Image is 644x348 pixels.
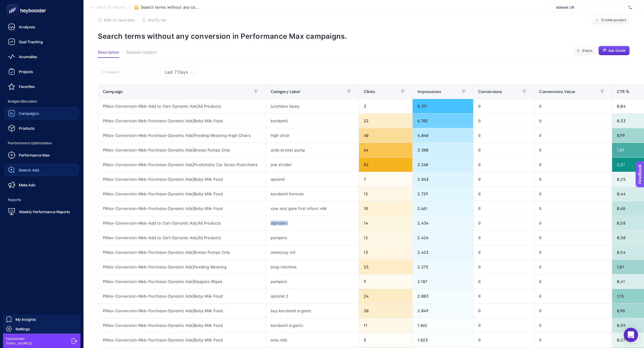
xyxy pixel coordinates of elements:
[413,245,473,259] div: 2.423
[266,333,359,347] div: sma milk
[534,216,612,230] div: 0
[359,333,413,347] div: 5
[148,18,166,22] span: Notify me
[32,44,54,49] span: Need help?
[473,201,534,216] div: 0
[473,172,534,186] div: 0
[359,260,413,274] div: 23
[359,318,413,332] div: 11
[16,327,30,331] span: Settings
[98,260,266,274] div: PMax-Conversion-Web-Purchase-Dynamic Ads|Feeding Weaning
[413,231,473,245] div: 2.424
[129,5,131,10] span: /
[98,274,266,289] div: PMax-Conversion-Web-Purchase-Dynamic Ads|Nappies Wipes
[19,84,35,89] span: Favorites
[5,81,79,92] a: Favorites
[103,89,123,94] span: Campaign
[601,18,626,22] span: Create project
[19,24,35,29] span: Analyses
[19,69,33,74] span: Projects
[19,209,70,214] span: Weekly Performance Reports
[98,201,266,216] div: PMax-Conversion-Web-Purchase-Dynamic Ads|Baby Milk Food
[5,194,79,206] span: Reports
[598,46,630,55] button: Ask Genie
[478,89,502,94] span: Conversions
[266,274,359,289] div: pampers
[5,66,79,78] a: Projects
[5,51,79,63] a: Anomalies
[413,187,473,201] div: 2.729
[413,114,473,128] div: 6.702
[19,111,39,116] span: Campaigns
[54,44,75,49] a: Contact us
[5,36,79,48] a: Goal Tracking
[534,187,612,201] div: 0
[473,216,534,230] div: 0
[266,289,359,303] div: aptamil 2
[6,336,32,341] span: heybooster
[16,317,36,322] span: My Insights
[3,324,80,334] a: Settings
[27,35,80,42] span: Tell us what you think
[5,122,79,134] a: Products
[266,143,359,157] div: ardo breast pump
[5,206,79,218] a: Weekly Performance Reports
[473,318,534,332] div: 0
[534,201,612,216] div: 0
[142,18,166,22] button: Notify me
[141,5,200,10] span: Search terms without any conversion in Performance Max campaigns.
[126,50,157,55] span: Related Insights
[473,187,534,201] div: 0
[19,153,50,157] span: Performance Max
[126,50,157,58] button: Related Insights
[359,128,413,143] div: 40
[473,304,534,318] div: 0
[98,333,266,347] div: PMax-Conversion-Web-Purchase-Dynamic Ads|Baby Milk Food
[473,157,534,172] div: 0
[5,149,79,161] a: Performance Max
[271,89,300,94] span: Category Label
[165,69,188,75] span: Last 7 Days
[413,318,473,332] div: 1.862
[534,260,612,274] div: 0
[417,89,441,94] span: Impressions
[98,143,266,157] div: PMax-Conversion-Web-Purchase-Dynamic Ads|Breast Pumps Only
[473,274,534,289] div: 0
[359,172,413,186] div: 7
[98,99,266,113] div: PMax-Conversion-Web-Add to Cart-Dynamic Ads|All Products
[18,69,89,74] span: What kind of feedback do you have?
[98,32,630,41] p: Search terms without any conversion in Performance Max campaigns.
[534,333,612,347] div: 0
[98,304,266,318] div: PMax-Conversion-Web-Purchase-Dynamic Ads|Baby Milk Food
[266,245,359,259] div: momcozy m5
[534,99,612,113] div: 0
[473,260,534,274] div: 0
[359,99,413,113] div: 3
[413,333,473,347] div: 1.823
[19,54,37,59] span: Anomalies
[5,137,79,149] span: Performance Optimization
[534,157,612,172] div: 0
[6,341,32,346] span: [EMAIL_ADDRESS]
[473,245,534,259] div: 0
[359,201,413,216] div: 18
[98,172,266,186] div: PMax-Conversion-Web-Purchase-Dynamic Ads|Baby Milk Food
[98,289,266,303] div: PMax-Conversion-Web-Purchase-Dynamic Ads|Baby Milk Food
[266,304,359,318] div: buy kendamil organic
[266,187,359,201] div: kendamil formula
[473,114,534,128] div: 0
[266,172,359,186] div: aptamil
[5,179,79,191] a: Meta Ads
[473,143,534,157] div: 0
[413,157,473,172] div: 3.268
[473,289,534,303] div: 0
[97,5,126,10] span: Back To Report
[413,128,473,143] div: 4.048
[98,128,266,143] div: PMax-Conversion-Web-Purchase-Dynamic Ads|Feeding Weaning-High Chairs
[413,289,473,303] div: 2.083
[473,333,534,347] div: 0
[413,99,473,113] div: 8.311
[473,99,534,113] div: 0
[5,164,79,176] a: Search Ads
[98,50,119,58] button: Description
